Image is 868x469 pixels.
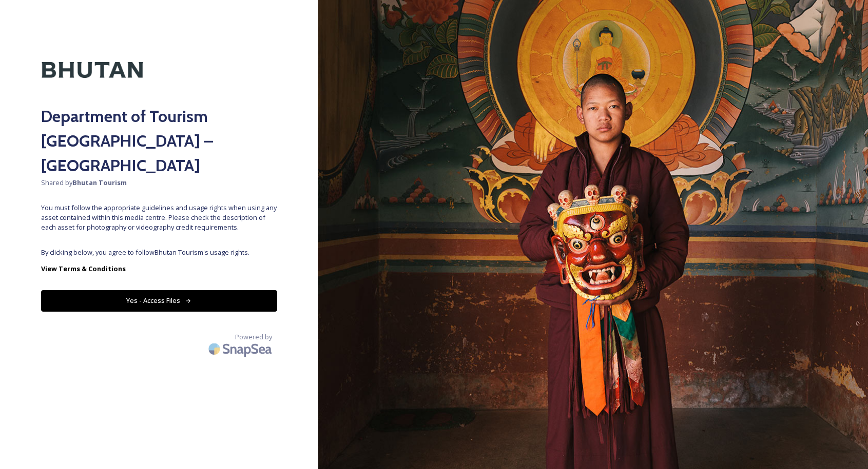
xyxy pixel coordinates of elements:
[41,104,277,178] h2: Department of Tourism [GEOGRAPHIC_DATA] – [GEOGRAPHIC_DATA]
[41,248,277,257] span: By clicking below, you agree to follow Bhutan Tourism 's usage rights.
[235,332,272,342] span: Powered by
[41,203,277,233] span: You must follow the appropriate guidelines and usage rights when using any asset contained within...
[41,41,144,99] img: Kingdom-of-Bhutan-Logo.png
[41,178,277,188] span: Shared by
[205,337,277,361] img: SnapSea Logo
[41,262,277,275] a: View Terms & Conditions
[41,264,126,273] strong: View Terms & Conditions
[41,290,277,311] button: Yes - Access Files
[72,178,127,187] strong: Bhutan Tourism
